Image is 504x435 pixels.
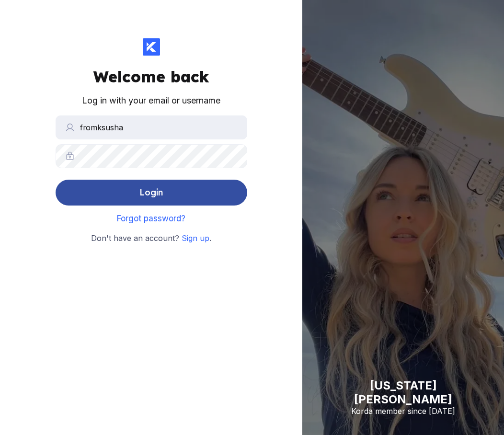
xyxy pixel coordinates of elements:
[117,214,185,223] a: Forgot password?
[321,406,485,416] div: Korda member since [DATE]
[93,67,209,86] div: Welcome back
[91,232,211,245] small: Don't have an account? .
[56,180,247,206] button: Login
[56,115,247,139] input: Email or username
[139,183,163,202] div: Login
[182,233,209,243] a: Sign up
[82,94,220,108] div: Log in with your email or username
[321,378,485,406] div: [US_STATE][PERSON_NAME]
